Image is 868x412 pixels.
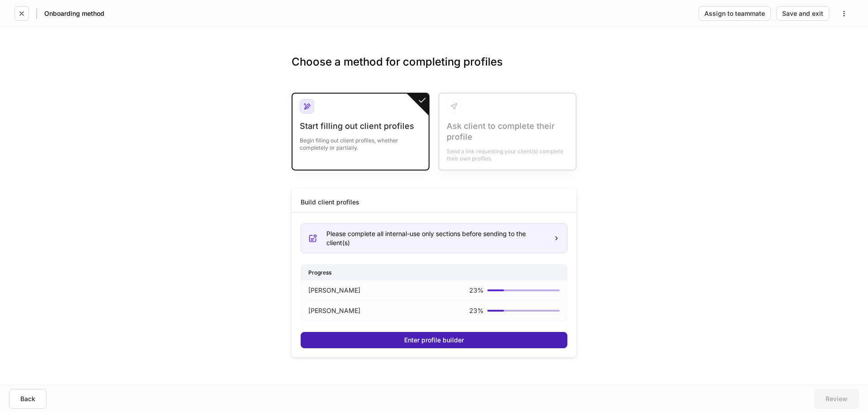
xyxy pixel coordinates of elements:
[326,229,546,247] div: Please complete all internal-use only sections before sending to the client(s)
[301,332,567,348] button: Enter profile builder
[301,198,359,207] div: Build client profiles
[776,6,829,21] button: Save and exit
[300,132,421,152] div: Begin filling out client profiles, whether completely or partially.
[44,9,104,18] h5: Onboarding method
[469,306,484,315] p: 23 %
[9,389,47,409] button: Back
[300,121,421,132] div: Start filling out client profiles
[308,306,360,315] p: [PERSON_NAME]
[404,337,464,343] div: Enter profile builder
[301,265,567,280] div: Progress
[20,396,35,402] div: Back
[698,6,771,21] button: Assign to teammate
[704,10,765,17] div: Assign to teammate
[292,55,576,84] h3: Choose a method for completing profiles
[308,286,360,295] p: [PERSON_NAME]
[782,10,823,17] div: Save and exit
[469,286,484,295] p: 23 %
